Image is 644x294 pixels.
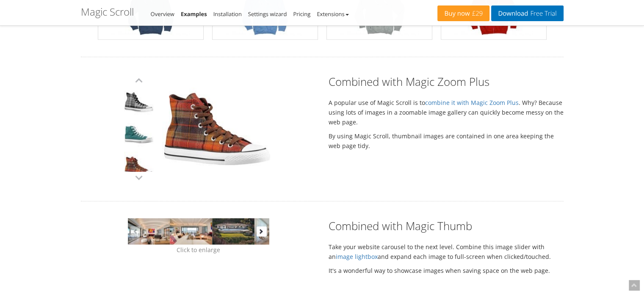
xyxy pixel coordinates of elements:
[213,10,242,18] a: Installation
[437,5,489,21] a: Buy now£29
[329,218,564,234] h2: Combined with Magic Thumb
[151,10,174,18] a: Overview
[329,242,564,261] p: Take your website carousel to the next level. Combine this image slider with an and expand each i...
[293,10,310,18] a: Pricing
[317,10,348,18] a: Extensions
[81,245,316,255] p: Click to enlarge
[336,253,378,261] a: image lightbox
[329,98,564,127] p: A popular use of Magic Scroll is to . Why? Because using lots of images in a zoomable image galle...
[425,99,519,107] a: combine it with Magic Zoom Plus
[329,74,564,89] h2: Combined with Magic Zoom Plus
[329,266,564,275] p: It's a wonderful way to showcase images when saving space on the web page.
[248,10,287,18] a: Settings wizard
[329,131,564,151] p: By using Magic Scroll, thumbnail images are contained in one area keeping the web page tidy.
[181,10,207,18] a: Examples
[491,5,563,21] a: DownloadFree Trial
[81,6,134,17] h1: Magic Scroll
[470,10,483,17] span: £29
[528,10,556,17] span: Free Trial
